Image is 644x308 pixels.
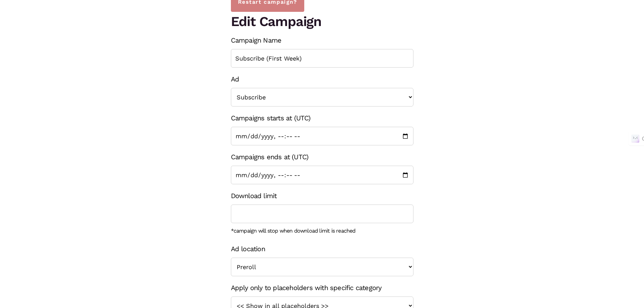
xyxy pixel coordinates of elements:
label: Ad [231,73,239,85]
h1: Edit Campaign [231,12,413,31]
label: Ad location [231,243,265,255]
label: Apply only to placeholders with specific category [231,282,382,294]
label: Campaigns ends at (UTC) [231,151,309,163]
label: Campaigns starts at (UTC) [231,112,311,124]
label: Download limit [231,190,277,202]
label: Campaign Name [231,34,282,46]
div: *campaign will stop when download limit is reached [231,226,413,236]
